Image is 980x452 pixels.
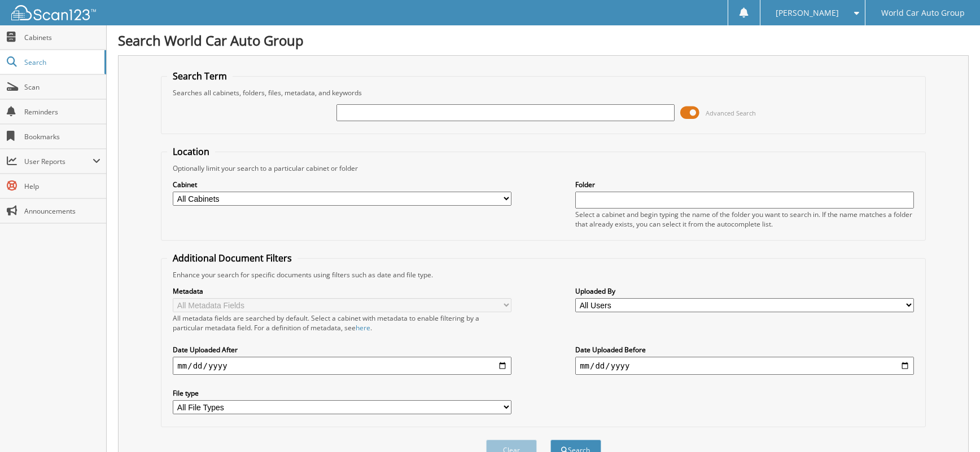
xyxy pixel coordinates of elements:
label: Uploaded By [575,286,914,296]
img: scan123-logo-white.svg [11,5,96,20]
legend: Location [167,145,215,158]
span: World Car Auto Group [881,10,965,16]
input: start [173,357,511,375]
span: Search [24,57,99,67]
label: Cabinet [173,180,511,189]
span: Scan [24,82,100,92]
label: Date Uploaded Before [575,345,914,354]
label: Date Uploaded After [173,345,511,354]
h1: Search World Car Auto Group [118,31,969,50]
div: Searches all cabinets, folders, files, metadata, and keywords [167,88,919,98]
span: Cabinets [24,33,100,42]
div: Enhance your search for specific documents using filters such as date and file type. [167,270,919,280]
span: Advanced Search [706,109,756,117]
span: Announcements [24,206,100,216]
legend: Additional Document Filters [167,252,297,264]
label: Metadata [173,286,511,296]
div: All metadata fields are searched by default. Select a cabinet with metadata to enable filtering b... [173,313,511,333]
div: Select a cabinet and begin typing the name of the folder you want to search in. If the name match... [575,210,914,229]
span: Bookmarks [24,132,100,141]
a: here [356,323,370,333]
div: Optionally limit your search to a particular cabinet or folder [167,163,919,173]
span: User Reports [24,157,93,166]
label: File type [173,388,511,398]
span: Reminders [24,107,100,117]
span: Help [24,181,100,191]
legend: Search Term [167,70,233,82]
label: Folder [575,180,914,189]
span: [PERSON_NAME] [776,10,839,16]
input: end [575,357,914,375]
